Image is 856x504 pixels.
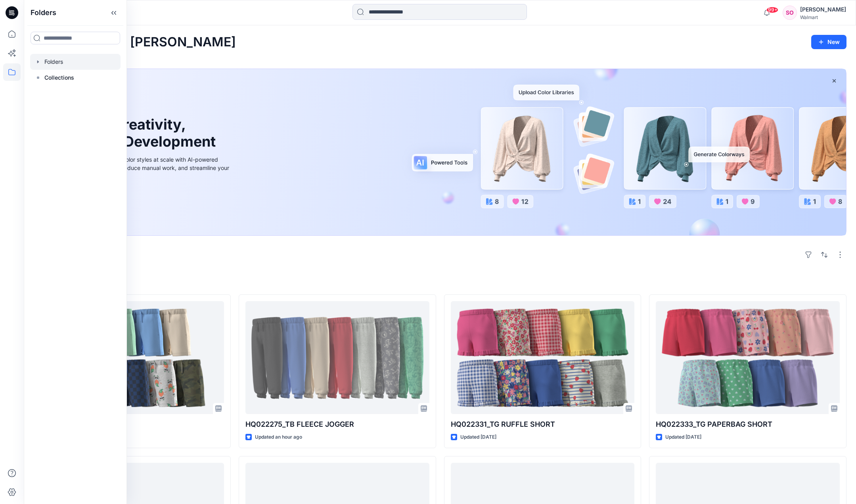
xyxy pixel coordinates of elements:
a: HQ022271_TB FT SHORT [40,301,224,414]
div: SO [783,6,797,20]
p: Collections [44,73,74,82]
a: HQ022333_TG PAPERBAG SHORT [656,301,840,414]
h4: Styles [33,277,846,286]
p: Updated [DATE] [665,433,701,441]
p: Updated [DATE] [460,433,496,441]
button: New [811,35,846,49]
div: Explore ideas faster and recolor styles at scale with AI-powered tools that boost creativity, red... [53,155,231,180]
span: 99+ [766,7,778,13]
p: HQ022271_TB FT SHORT [40,419,224,430]
p: Updated an hour ago [255,433,302,441]
a: HQ022275_TB FLEECE JOGGER [245,301,429,414]
h1: Unleash Creativity, Speed Up Development [53,116,219,150]
h2: Welcome back, [PERSON_NAME] [33,35,236,50]
div: Walmart [800,14,846,20]
div: [PERSON_NAME] [800,5,846,14]
a: Discover more [53,190,231,206]
a: HQ022331_TG RUFFLE SHORT [451,301,635,414]
p: HQ022333_TG PAPERBAG SHORT [656,419,840,430]
p: HQ022331_TG RUFFLE SHORT [451,419,635,430]
p: HQ022275_TB FLEECE JOGGER [245,419,429,430]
